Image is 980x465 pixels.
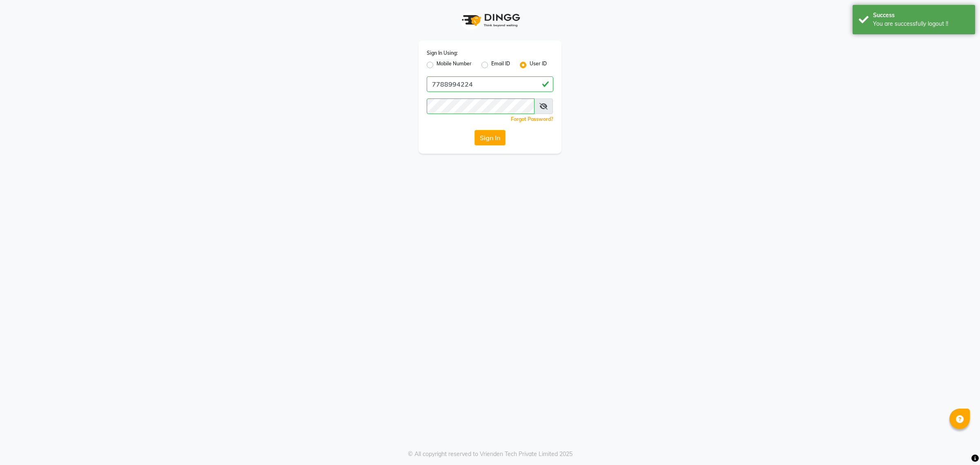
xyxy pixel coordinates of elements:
input: Username [427,98,535,114]
a: Forgot Password? [511,116,553,122]
label: Email ID [491,60,510,70]
img: logo1.svg [457,8,523,32]
div: Success [873,11,969,20]
label: Mobile Number [437,60,472,70]
div: You are successfully logout !! [873,20,969,28]
label: User ID [530,60,547,70]
button: Sign In [474,130,506,145]
label: Sign In Using: [427,49,458,57]
input: Username [427,76,553,92]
